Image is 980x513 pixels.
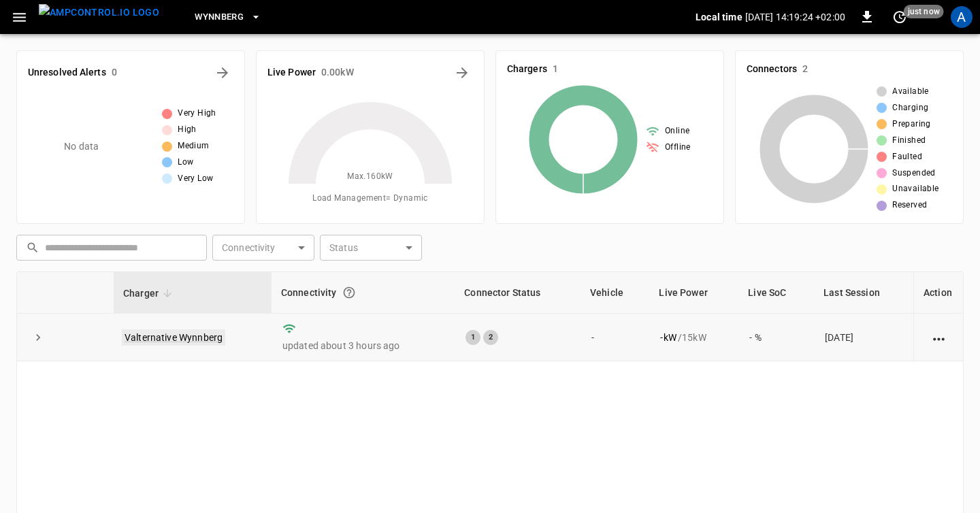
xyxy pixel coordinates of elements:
[321,65,354,80] h6: 0.00 kW
[665,125,689,138] span: Online
[507,62,547,77] h6: Chargers
[451,62,473,84] button: Energy Overview
[178,139,209,153] span: Medium
[553,62,558,77] h6: 1
[892,134,926,148] span: Finished
[112,65,117,80] h6: 0
[189,4,267,31] button: Wynnberg
[802,62,808,77] h6: 2
[178,107,216,120] span: Very High
[892,199,927,212] span: Reserved
[745,10,845,24] p: [DATE] 14:19:24 +02:00
[913,272,963,314] th: Action
[123,285,176,301] span: Charger
[892,182,938,196] span: Unavailable
[649,272,738,314] th: Live Power
[178,156,193,169] span: Low
[281,280,445,305] div: Connectivity
[738,272,814,314] th: Live SoC
[312,192,428,205] span: Load Management = Dynamic
[738,314,814,361] td: - %
[892,85,929,99] span: Available
[337,280,361,305] button: Connection between the charger and our software.
[814,272,913,314] th: Last Session
[930,331,947,344] div: action cell options
[347,170,393,184] span: Max. 160 kW
[892,167,936,180] span: Suspended
[455,272,581,314] th: Connector Status
[282,339,444,352] p: updated about 3 hours ago
[889,6,911,28] button: set refresh interval
[660,331,728,344] div: / 15 kW
[814,314,913,361] td: [DATE]
[581,314,649,361] td: -
[696,10,742,24] p: Local time
[28,65,106,80] h6: Unresolved Alerts
[178,172,213,186] span: Very Low
[28,327,48,348] button: expand row
[212,62,233,84] button: All Alerts
[665,141,691,154] span: Offline
[195,10,244,25] span: Wynnberg
[267,65,316,80] h6: Live Power
[892,101,928,115] span: Charging
[904,5,944,18] span: just now
[483,330,498,345] div: 2
[747,62,797,77] h6: Connectors
[465,330,480,345] div: 1
[951,6,973,28] div: profile-icon
[122,329,225,346] a: Valternative Wynnberg
[64,139,99,154] p: No data
[581,272,649,314] th: Vehicle
[892,118,931,131] span: Preparing
[892,150,922,164] span: Faulted
[39,4,159,21] img: ampcontrol.io logo
[660,331,676,344] p: - kW
[178,123,197,137] span: High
